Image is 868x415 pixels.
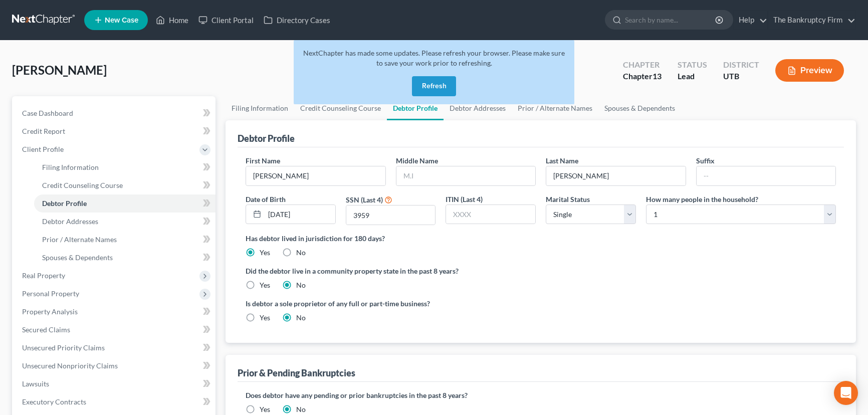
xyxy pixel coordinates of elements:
[14,303,215,321] a: Property Analysis
[14,122,215,140] a: Credit Report
[303,49,565,67] span: NextChapter has made some updates. Please refresh your browser. Please make sure to save your wor...
[226,96,294,120] a: Filing Information
[22,325,70,334] span: Secured Claims
[238,132,295,144] div: Debtor Profile
[678,71,707,82] div: Lead
[260,280,270,290] label: Yes
[193,11,259,29] a: Client Portal
[246,166,385,185] input: --
[246,390,836,400] label: Does debtor have any pending or prior bankruptcies in the past 8 years?
[768,11,855,29] a: The Bankruptcy Firm
[34,176,215,194] a: Credit Counseling Course
[42,199,87,207] span: Debtor Profile
[546,166,686,185] input: --
[14,375,215,393] a: Lawsuits
[697,166,836,185] input: --
[623,59,662,71] div: Chapter
[246,155,280,166] label: First Name
[22,379,49,388] span: Lawsuits
[42,163,99,171] span: Filing Information
[723,59,759,71] div: District
[396,166,536,185] input: M.I
[34,249,215,267] a: Spouses & Dependents
[296,404,306,414] label: No
[678,59,707,71] div: Status
[446,205,535,224] input: XXXX
[546,155,578,166] label: Last Name
[34,231,215,249] a: Prior / Alternate Names
[238,367,355,379] div: Prior & Pending Bankruptcies
[42,235,117,244] span: Prior / Alternate Names
[346,205,436,225] input: XXXX
[22,397,86,406] span: Executory Contracts
[260,313,270,323] label: Yes
[151,11,193,29] a: Home
[734,11,767,29] a: Help
[14,104,215,122] a: Case Dashboard
[246,233,836,244] label: Has debtor lived in jurisdiction for 180 days?
[34,158,215,176] a: Filing Information
[22,145,64,153] span: Client Profile
[646,194,758,204] label: How many people in the household?
[598,96,681,120] a: Spouses & Dependents
[623,71,662,82] div: Chapter
[246,266,836,276] label: Did the debtor live in a community property state in the past 8 years?
[12,63,107,77] span: [PERSON_NAME]
[546,194,590,204] label: Marital Status
[42,217,98,226] span: Debtor Addresses
[696,155,715,166] label: Suffix
[34,213,215,231] a: Debtor Addresses
[396,155,438,166] label: Middle Name
[296,313,306,323] label: No
[296,280,306,290] label: No
[14,357,215,375] a: Unsecured Nonpriority Claims
[22,127,65,135] span: Credit Report
[775,59,844,82] button: Preview
[653,71,662,81] span: 13
[260,248,270,258] label: Yes
[42,253,113,262] span: Spouses & Dependents
[446,194,483,204] label: ITIN (Last 4)
[834,381,858,405] div: Open Intercom Messenger
[260,404,270,414] label: Yes
[22,307,78,316] span: Property Analysis
[42,181,123,189] span: Credit Counseling Course
[22,271,65,280] span: Real Property
[105,17,138,24] span: New Case
[723,71,759,82] div: UTB
[412,76,456,96] button: Refresh
[246,298,536,309] label: Is debtor a sole proprietor of any full or part-time business?
[625,11,717,29] input: Search by name...
[22,109,73,117] span: Case Dashboard
[22,289,79,298] span: Personal Property
[22,343,105,352] span: Unsecured Priority Claims
[346,194,383,205] label: SSN (Last 4)
[296,248,306,258] label: No
[22,361,118,370] span: Unsecured Nonpriority Claims
[14,321,215,339] a: Secured Claims
[246,194,286,204] label: Date of Birth
[265,205,335,224] input: MM/DD/YYYY
[14,393,215,411] a: Executory Contracts
[34,194,215,213] a: Debtor Profile
[259,11,335,29] a: Directory Cases
[14,339,215,357] a: Unsecured Priority Claims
